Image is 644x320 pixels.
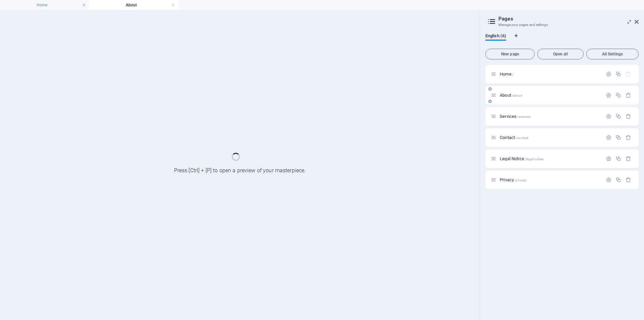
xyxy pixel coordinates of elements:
[512,73,514,76] span: /
[512,94,522,97] span: /about
[515,178,527,182] span: /privacy
[615,113,621,119] div: Duplicate
[626,71,631,77] div: The startpage cannot be deleted
[606,177,611,183] div: Settings
[615,177,621,183] div: Duplicate
[488,52,532,56] span: New page
[606,92,611,98] div: Settings
[626,135,631,140] div: Remove
[498,178,602,182] div: Privacy/privacy
[498,16,639,22] h2: Pages
[540,52,581,56] span: Open all
[498,156,602,161] div: Legal Notice/legal-notice
[500,114,531,119] span: Click to open page
[606,156,611,162] div: Settings
[626,92,631,98] div: Remove
[485,33,639,46] div: Language Tabs
[525,157,544,161] span: /legal-notice
[589,52,636,56] span: All Settings
[89,1,178,9] h4: About
[498,72,602,76] div: Home/
[500,156,543,161] span: Click to open page
[498,135,602,140] div: Contact/contact
[485,49,535,59] button: New page
[516,136,528,140] span: /contact
[615,135,621,140] div: Duplicate
[500,93,522,98] span: About
[517,115,531,119] span: /services
[500,135,528,140] span: Click to open page
[606,113,611,119] div: Settings
[626,156,631,162] div: Remove
[498,93,602,97] div: About/about
[500,177,527,182] span: Click to open page
[615,92,621,98] div: Duplicate
[498,114,602,119] div: Services/services
[615,71,621,77] div: Duplicate
[500,72,514,77] span: Click to open page
[485,32,506,41] span: English (6)
[498,22,625,28] h3: Manage your pages and settings
[606,135,611,140] div: Settings
[626,113,631,119] div: Remove
[586,49,639,59] button: All Settings
[606,71,611,77] div: Settings
[615,156,621,162] div: Duplicate
[626,177,631,183] div: Remove
[537,49,584,59] button: Open all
